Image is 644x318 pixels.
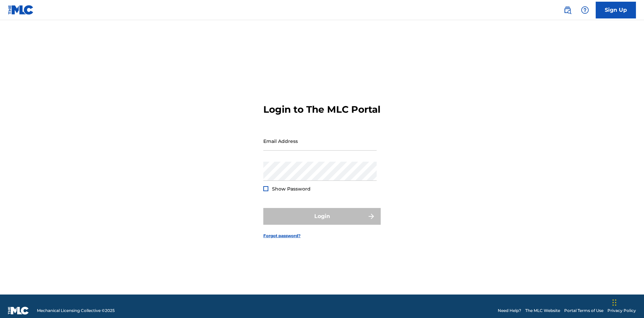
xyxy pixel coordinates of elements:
[564,308,603,314] a: Portal Terms of Use
[8,5,34,15] img: MLC Logo
[525,308,560,314] a: The MLC Website
[498,308,521,314] a: Need Help?
[8,307,29,315] img: logo
[596,2,636,18] a: Sign Up
[612,293,616,313] div: Drag
[581,6,589,14] img: help
[607,308,636,314] a: Privacy Policy
[561,3,574,17] a: Public Search
[263,104,380,115] h3: Login to The MLC Portal
[272,186,311,192] span: Show Password
[578,3,592,17] div: Help
[37,308,115,314] span: Mechanical Licensing Collective © 2025
[610,286,644,318] iframe: Chat Widget
[263,233,301,239] a: Forgot password?
[563,6,572,14] img: search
